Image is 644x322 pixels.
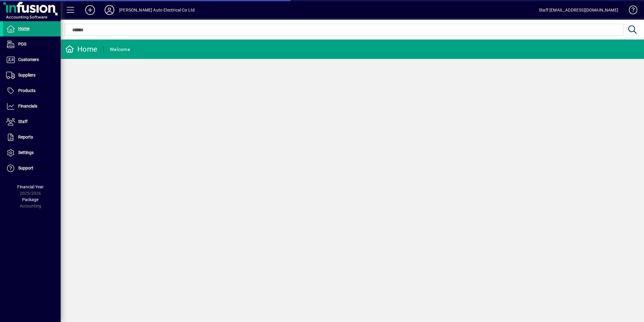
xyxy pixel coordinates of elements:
[3,52,61,67] a: Customers
[18,26,29,31] span: Home
[18,73,35,77] span: Suppliers
[3,68,61,83] a: Suppliers
[3,145,61,160] a: Settings
[3,161,61,176] a: Support
[110,45,130,54] div: Welcome
[539,5,618,15] div: Staff [EMAIL_ADDRESS][DOMAIN_NAME]
[22,197,39,202] span: Package
[3,37,61,52] a: POS
[624,1,636,21] a: Knowledge Base
[18,57,39,62] span: Customers
[18,150,34,155] span: Settings
[80,5,100,15] button: Add
[18,119,28,124] span: Staff
[18,42,26,46] span: POS
[100,5,119,15] button: Profile
[3,114,61,129] a: Staff
[18,88,35,93] span: Products
[3,99,61,114] a: Financials
[3,83,61,98] a: Products
[17,184,44,189] span: Financial Year
[119,5,195,15] div: [PERSON_NAME] Auto Electrical Co Ltd
[18,135,33,139] span: Reports
[18,166,33,170] span: Support
[18,104,37,108] span: Financials
[3,130,61,145] a: Reports
[65,44,97,54] div: Home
